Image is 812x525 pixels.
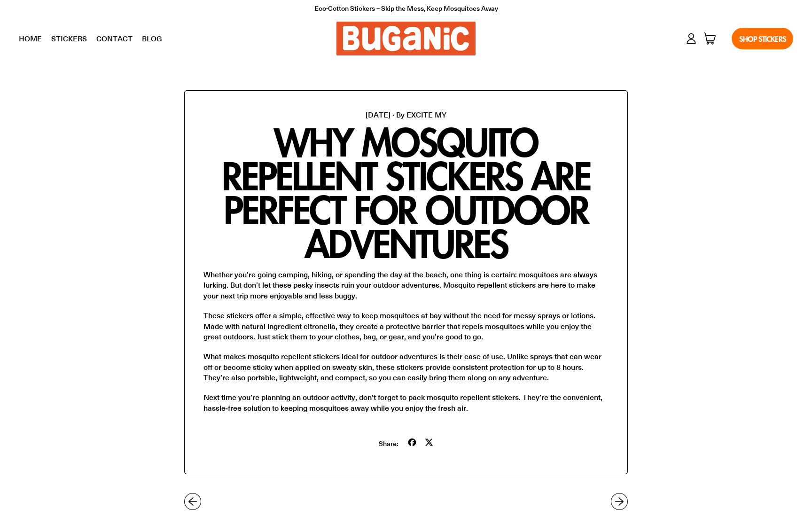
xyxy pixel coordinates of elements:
[14,27,47,50] a: Home
[732,28,793,49] a: Shop Stickers
[203,125,609,260] h1: Why Mosquito Repellent Stickers Are Perfect for Outdoor Adventures
[184,493,201,510] a: Older Post
[336,22,476,55] img: Buganic
[366,110,390,119] time: [DATE]
[203,392,609,413] p: Next time you’re planning an outdoor activity, don’t forget to pack mosquito repellent stickers. ...
[137,27,167,50] a: Blog
[392,110,394,119] span: ·
[203,351,609,383] p: What makes mosquito repellent stickers ideal for outdoor adventures is their ease of use. Unlike ...
[92,27,137,50] a: Contact
[611,493,628,510] a: Newer Post
[203,269,609,301] p: Whether you’re going camping, hiking, or spending the day at the beach, one thing is certain: mos...
[379,439,398,448] h3: Share:
[203,310,609,342] p: These stickers offer a simple, effective way to keep mosquitoes at bay without the need for messy...
[396,110,446,119] span: By EXCITE MY
[47,27,92,50] a: Stickers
